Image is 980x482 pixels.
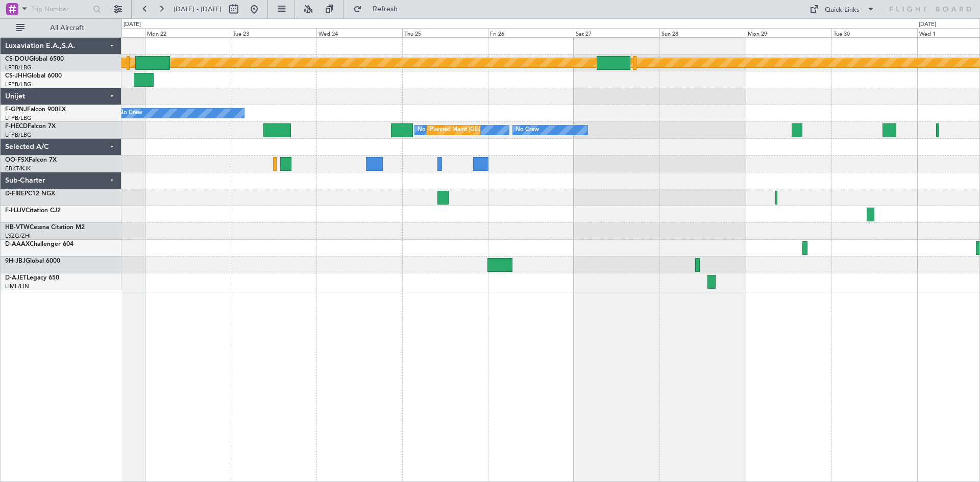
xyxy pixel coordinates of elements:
div: Fri 26 [488,28,574,37]
a: D-FIREPC12 NGX [5,191,55,197]
span: Refresh [364,6,407,13]
span: D-AJET [5,275,27,281]
span: All Aircraft [27,24,108,32]
button: Refresh [349,1,410,17]
div: Sun 28 [659,28,745,37]
span: HB-VTW [5,224,30,231]
span: D-FIRE [5,191,24,197]
button: Quick Links [804,1,880,17]
span: CS-JHH [5,73,27,79]
div: Tue 23 [231,28,316,37]
div: No Crew [516,122,539,138]
a: F-GPNJFalcon 900EX [5,107,66,113]
div: Mon 29 [746,28,831,37]
div: No Crew [119,106,142,121]
a: LIML/LIN [5,283,29,290]
a: LSZG/ZHI [5,232,31,240]
div: Tue 30 [831,28,917,37]
div: [DATE] [919,20,936,29]
a: OO-FSXFalcon 7X [5,157,57,163]
div: Sat 27 [574,28,659,37]
div: [DATE] [124,20,141,29]
span: F-HECD [5,123,28,130]
span: F-HJJV [5,208,26,214]
div: Wed 24 [316,28,402,37]
button: All Aircraft [11,20,111,36]
a: D-AJETLegacy 650 [5,275,59,281]
a: LFPB/LBG [5,114,32,122]
a: 9H-JBJGlobal 6000 [5,258,60,264]
a: HB-VTWCessna Citation M2 [5,224,85,231]
span: OO-FSX [5,157,29,163]
a: LFPB/LBG [5,81,32,88]
a: F-HECDFalcon 7X [5,123,56,130]
a: LFPB/LBG [5,64,32,71]
span: 9H-JBJ [5,258,26,264]
div: Quick Links [825,5,860,15]
a: F-HJJVCitation CJ2 [5,208,61,214]
a: LFPB/LBG [5,131,32,139]
div: No Crew [418,122,441,138]
a: CS-DOUGlobal 6500 [5,56,64,62]
input: Trip Number [31,2,90,17]
span: CS-DOU [5,56,29,62]
div: Thu 25 [402,28,488,37]
span: D-AAAX [5,241,30,247]
div: Mon 22 [145,28,231,37]
a: EBKT/KJK [5,165,31,172]
a: D-AAAXChallenger 604 [5,241,73,247]
span: F-GPNJ [5,107,27,113]
a: CS-JHHGlobal 6000 [5,73,62,79]
div: Planned Maint [GEOGRAPHIC_DATA] ([GEOGRAPHIC_DATA]) [430,122,591,138]
span: [DATE] - [DATE] [174,5,222,14]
